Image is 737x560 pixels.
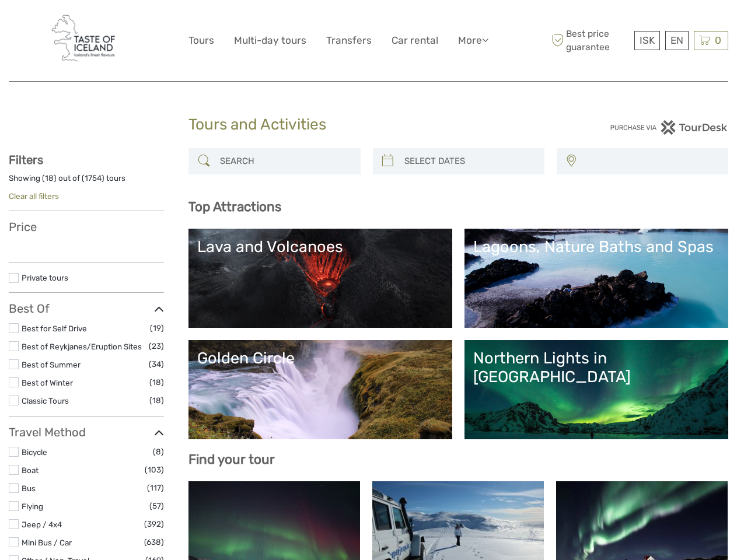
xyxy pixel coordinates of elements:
[149,394,164,407] span: (18)
[188,116,549,134] h1: Tours and Activities
[149,339,164,353] span: (23)
[145,463,164,477] span: (103)
[188,452,275,467] b: Find your tour
[50,9,124,72] img: 3417-b46641ed-c0e6-4d72-aa34-5d91fce8ed54_logo_big.png
[22,466,39,475] a: Boat
[144,517,164,531] span: (392)
[9,191,59,201] a: Clear all filters
[9,173,164,191] div: Showing ( ) out of ( ) tours
[197,349,443,367] div: Golden Circle
[144,535,164,549] span: (638)
[22,484,36,493] a: Bus
[326,32,372,49] a: Transfers
[85,173,102,184] label: 1754
[22,502,43,511] a: Flying
[147,481,164,495] span: (117)
[22,273,68,282] a: Private tours
[22,538,72,547] a: Mini Bus / Car
[22,447,47,457] a: Bicycle
[392,32,438,49] a: Car rental
[610,120,728,135] img: PurchaseViaTourDesk.png
[473,349,719,387] div: Northern Lights in [GEOGRAPHIC_DATA]
[153,445,164,459] span: (8)
[149,358,164,371] span: (34)
[22,324,87,333] a: Best for Self Drive
[9,220,164,234] h3: Price
[473,237,719,319] a: Lagoons, Nature Baths and Spas
[150,321,164,335] span: (19)
[22,360,81,369] a: Best of Summer
[197,349,443,430] a: Golden Circle
[234,32,306,49] a: Multi-day tours
[197,237,443,256] div: Lava and Volcanoes
[640,34,655,46] span: ISK
[9,425,164,439] h3: Travel Method
[400,151,539,171] input: SELECT DATES
[215,151,354,171] input: SEARCH
[22,396,69,405] a: Classic Tours
[188,199,281,215] b: Top Attractions
[473,237,719,256] div: Lagoons, Nature Baths and Spas
[45,173,54,184] label: 18
[9,302,164,316] h3: Best Of
[665,31,689,50] div: EN
[9,153,43,167] strong: Filters
[22,378,73,387] a: Best of Winter
[22,342,142,351] a: Best of Reykjanes/Eruption Sites
[188,32,214,49] a: Tours
[458,32,488,49] a: More
[197,237,443,319] a: Lava and Volcanoes
[713,34,723,46] span: 0
[149,376,164,389] span: (18)
[549,27,631,53] span: Best price guarantee
[473,349,719,430] a: Northern Lights in [GEOGRAPHIC_DATA]
[22,520,62,529] a: Jeep / 4x4
[149,499,164,513] span: (57)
